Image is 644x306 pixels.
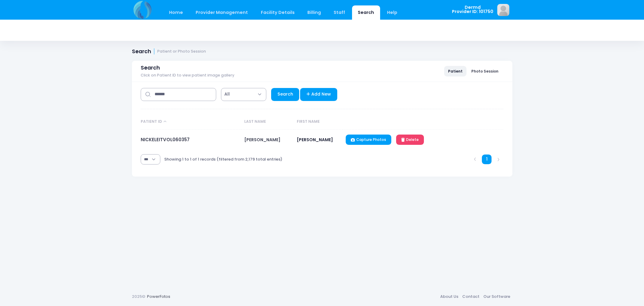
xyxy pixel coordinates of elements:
[224,91,230,97] span: All
[460,291,482,302] a: Contact
[141,65,160,71] span: Search
[157,49,206,54] small: Patient or Photo Session
[452,5,493,14] span: Dermd Provider ID: 101750
[163,5,189,20] a: Home
[352,5,380,20] a: Search
[438,291,460,302] a: About Us
[255,5,300,20] a: Facility Details
[467,66,502,76] a: Photo Session
[301,5,327,20] a: Billing
[294,114,343,130] th: First Name: activate to sort column ascending
[164,152,282,166] div: Showing 1 to 1 of 1 records (filtered from 2,179 total entries)
[132,294,145,299] span: 2025©
[497,4,509,16] img: image
[141,136,190,143] a: NICKELEITVOL060357
[141,114,242,130] th: Patient ID: activate to sort column descending
[381,5,403,20] a: Help
[132,48,206,55] h1: Search
[346,135,391,145] a: Capture Photos
[396,135,424,145] a: Delete
[482,291,512,302] a: Our Software
[147,294,170,299] a: PowerFotos
[190,5,254,20] a: Provider Management
[297,137,333,143] span: [PERSON_NAME]
[241,114,294,130] th: Last Name: activate to sort column ascending
[244,137,280,143] span: [PERSON_NAME]
[221,88,266,101] span: All
[444,66,466,76] a: Patient
[482,155,492,164] a: 1
[328,5,351,20] a: Staff
[141,73,234,78] span: Click on Patient ID to view patient image gallery
[300,88,337,101] a: Add New
[271,88,299,101] a: Search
